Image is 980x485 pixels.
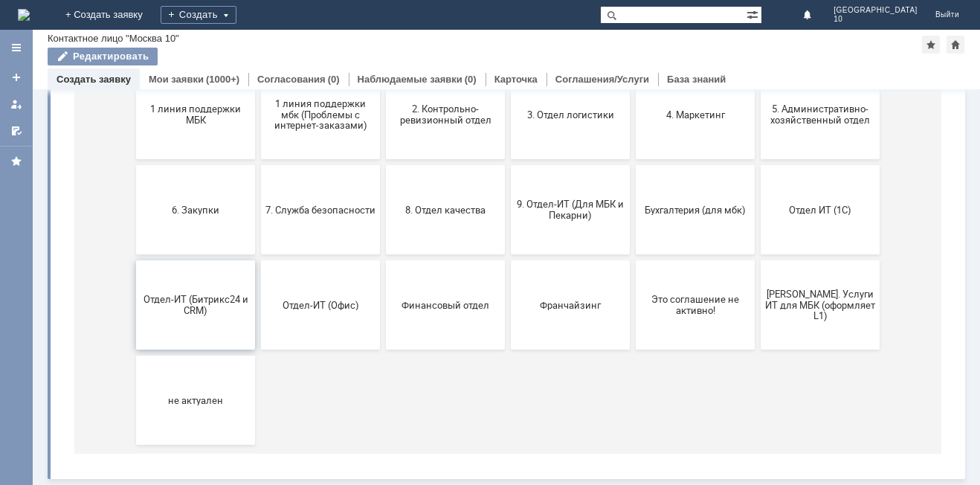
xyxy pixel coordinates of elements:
[358,74,462,85] a: Наблюдаемые заявки
[78,312,188,324] span: 6. Закупки
[74,369,193,458] button: Отдел-ИТ (Битрикс24 и CRM)
[12,149,879,164] header: Выберите тематику заявки
[947,36,964,54] div: Сделать домашней страницей
[57,74,131,85] a: Создать заявку
[4,65,28,89] a: Создать заявку
[206,74,239,85] div: (1000+)
[297,66,594,94] input: Например, почта или справка
[199,369,317,458] button: Отдел-ИТ (Офис)
[328,408,438,419] span: Финансовый отдел
[203,408,313,419] span: Отдел-ИТ (Офис)
[834,15,918,24] span: 10
[453,408,563,419] span: Франчайзинг
[578,312,688,324] span: Бухгалтерия (для мбк)
[494,74,538,85] a: Карточка
[573,369,692,458] button: Это соглашение не активно!
[297,36,594,51] label: Воспользуйтесь поиском
[323,274,442,363] button: 8. Отдел качества
[703,312,813,324] span: Отдел ИТ (1С)
[834,6,918,15] span: [GEOGRAPHIC_DATA]
[328,74,340,85] div: (0)
[698,369,817,458] button: [PERSON_NAME]. Услуги ИТ для МБК (оформляет L1)
[199,179,317,268] button: 1 линия поддержки мбк (Проблемы с интернет-заказами)
[257,74,326,85] a: Согласования
[448,274,567,363] button: 9. Отдел-ИТ (Для МБК и Пекарни)
[199,274,317,363] button: 7. Служба безопасности
[747,7,761,21] span: Расширенный поиск
[698,179,817,268] button: 5. Административно-хозяйственный отдел
[18,9,30,21] a: Перейти на домашнюю страницу
[74,179,193,268] button: 1 линия поддержки МБК
[448,369,567,458] button: Франчайзинг
[323,179,442,268] button: 2. Контрольно-ревизионный отдел
[453,307,563,330] span: 9. Отдел-ИТ (Для МБК и Пекарни)
[573,274,692,363] button: Бухгалтерия (для мбк)
[578,402,688,425] span: Это соглашение не активно!
[465,74,477,85] div: (0)
[328,312,438,324] span: 8. Отдел качества
[555,74,649,85] a: Соглашения/Услуги
[922,36,940,54] div: Добавить в избранное
[328,212,438,234] span: 2. Контрольно-ревизионный отдел
[578,217,688,228] span: 4. Маркетинг
[48,33,179,44] div: Контактное лицо "Москва 10"
[4,119,28,143] a: Мои согласования
[453,217,563,228] span: 3. Отдел логистики
[703,396,813,430] span: [PERSON_NAME]. Услуги ИТ для МБК (оформляет L1)
[78,212,188,234] span: 1 линия поддержки МБК
[74,274,193,363] button: 6. Закупки
[78,402,188,425] span: Отдел-ИТ (Битрикс24 и CRM)
[203,206,313,240] span: 1 линия поддержки мбк (Проблемы с интернет-заказами)
[203,312,313,324] span: 7. Служба безопасности
[161,6,236,24] div: Создать
[698,274,817,363] button: Отдел ИТ (1С)
[448,179,567,268] button: 3. Отдел логистики
[323,369,442,458] button: Финансовый отдел
[667,74,726,85] a: База знаний
[4,92,28,116] a: Мои заявки
[149,74,204,85] a: Мои заявки
[573,179,692,268] button: 4. Маркетинг
[18,9,30,21] img: logo
[703,212,813,234] span: 5. Административно-хозяйственный отдел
